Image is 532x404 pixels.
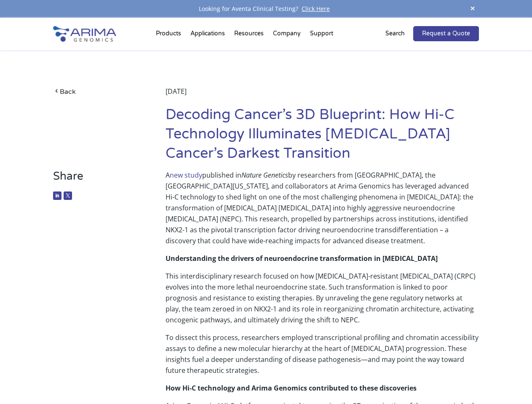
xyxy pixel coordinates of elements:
a: Click Here [298,5,333,13]
div: Looking for Aventa Clinical Testing? [53,3,479,14]
a: new study [170,170,202,180]
p: This interdisciplinary research focused on how [MEDICAL_DATA]-resistant [MEDICAL_DATA] (CRPC) evo... [166,271,479,332]
em: Nature Genetics [241,170,288,180]
a: Request a Quote [413,26,479,41]
p: A published in by researchers from [GEOGRAPHIC_DATA], the [GEOGRAPHIC_DATA][US_STATE], and collab... [166,170,479,253]
p: To dissect this process, researchers employed transcriptional profiling and chromatin accessibili... [166,332,479,383]
a: Back [53,86,142,97]
div: [DATE] [166,86,479,105]
strong: How Hi-C technology and Arima Genomics contributed to these discoveries [166,383,417,393]
h3: Share [53,170,142,189]
h1: Decoding Cancer’s 3D Blueprint: How Hi-C Technology Illuminates [MEDICAL_DATA] Cancer’s Darkest T... [166,105,479,170]
p: Search [385,28,405,39]
strong: Understanding the drivers of neuroendocrine transformation in [MEDICAL_DATA] [166,254,438,263]
img: Arima-Genomics-logo [53,26,116,42]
